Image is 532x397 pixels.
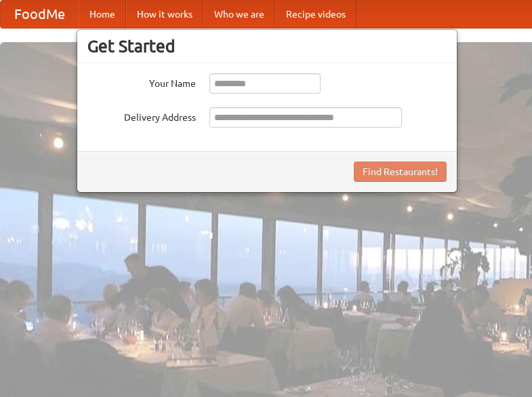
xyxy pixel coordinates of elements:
[87,107,196,124] label: Delivery Address
[87,36,447,56] h3: Get Started
[354,162,447,182] button: Find Restaurants!
[79,1,126,28] a: Home
[203,1,275,28] a: Who we are
[87,73,196,90] label: Your Name
[126,1,203,28] a: How it works
[275,1,356,28] a: Recipe videos
[1,1,79,28] a: FoodMe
